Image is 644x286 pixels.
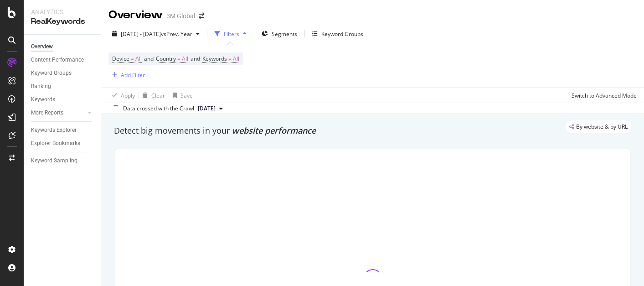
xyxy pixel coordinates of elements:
button: Segments [258,26,301,41]
div: Explorer Bookmarks [31,139,80,148]
a: Content Performance [31,55,94,65]
div: Overview [108,7,163,23]
span: Keywords [202,55,227,62]
span: [DATE] - [DATE] [121,30,161,38]
div: 3M Global [166,11,195,21]
span: By website & by URL [576,124,628,130]
span: Segments [272,30,297,38]
a: Keywords [31,95,94,104]
a: Explorer Bookmarks [31,139,94,148]
a: More Reports [31,108,85,118]
button: Clear [139,88,165,103]
a: Keyword Groups [31,68,94,78]
span: = [131,55,134,62]
button: Save [169,88,193,103]
button: [DATE] - [DATE]vsPrev. Year [108,26,203,41]
div: Switch to Advanced Mode [572,92,637,99]
span: Country [156,55,176,62]
a: Keywords Explorer [31,125,94,135]
div: Overview [31,42,53,52]
div: Keyword Sampling [31,156,77,166]
span: = [228,55,232,62]
span: and [191,55,200,62]
button: Switch to Advanced Mode [568,88,637,103]
span: = [177,55,180,62]
div: Data crossed with the Crawl [123,104,194,113]
button: Filters [211,26,250,41]
div: Keywords Explorer [31,125,77,135]
button: Keyword Groups [309,26,367,41]
a: Overview [31,42,94,52]
span: and [144,55,154,62]
div: Keyword Groups [31,68,72,78]
div: Keywords [31,95,55,104]
span: All [233,52,239,65]
div: Keyword Groups [321,30,363,38]
button: Add Filter [108,69,145,80]
div: Filters [224,30,239,38]
span: Device [112,55,129,62]
div: arrow-right-arrow-left [199,13,204,19]
div: Apply [121,92,135,99]
div: Content Performance [31,55,84,65]
div: Ranking [31,82,51,91]
div: Clear [151,92,165,99]
button: Apply [108,88,135,103]
span: 2025 Sep. 7th [198,104,216,113]
div: RealKeywords [31,16,93,27]
div: Analytics [31,7,93,16]
a: Keyword Sampling [31,156,94,166]
div: Add Filter [121,71,145,79]
div: More Reports [31,108,63,118]
span: vs Prev. Year [161,30,192,38]
a: Ranking [31,82,94,91]
div: Save [180,92,193,99]
span: All [182,52,188,65]
span: All [135,52,142,65]
div: legacy label [566,120,631,133]
button: [DATE] [194,103,227,114]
